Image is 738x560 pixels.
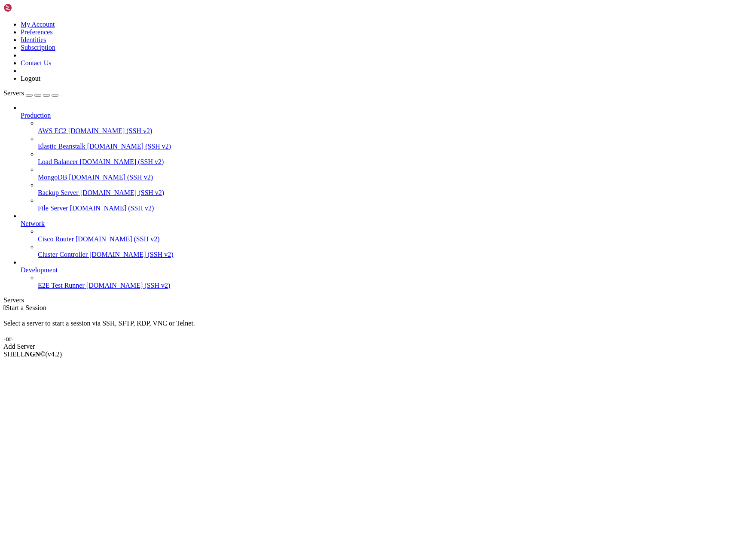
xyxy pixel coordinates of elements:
b: NGN [25,350,40,358]
span: Start a Session [6,304,46,311]
a: Cluster Controller [DOMAIN_NAME] (SSH v2) [38,251,735,259]
span: Servers [3,89,24,97]
img: Shellngn [3,3,53,12]
a: Elastic Beanstalk [DOMAIN_NAME] (SSH v2) [38,143,735,150]
span: [DOMAIN_NAME] (SSH v2) [76,235,160,243]
li: Development [21,259,735,289]
div: Select a server to start a session via SSH, SFTP, RDP, VNC or Telnet. -or- [3,312,735,343]
span: [DOMAIN_NAME] (SSH v2) [80,158,164,165]
a: Preferences [21,28,53,36]
span: 4.2.0 [46,350,62,358]
span: AWS EC2 [38,127,67,134]
li: Cisco Router [DOMAIN_NAME] (SSH v2) [38,228,735,243]
a: Cisco Router [DOMAIN_NAME] (SSH v2) [38,235,735,243]
span: Cisco Router [38,235,74,243]
span: SHELL © [3,350,62,358]
a: Network [21,220,735,228]
span: [DOMAIN_NAME] (SSH v2) [69,173,153,181]
a: E2E Test Runner [DOMAIN_NAME] (SSH v2) [38,282,735,289]
a: Contact Us [21,59,52,67]
a: Production [21,112,735,119]
a: My Account [21,21,55,28]
li: Backup Server [DOMAIN_NAME] (SSH v2) [38,181,735,197]
span:  [3,304,6,311]
li: AWS EC2 [DOMAIN_NAME] (SSH v2) [38,119,735,135]
span: E2E Test Runner [38,282,85,289]
span: [DOMAIN_NAME] (SSH v2) [86,282,171,289]
li: Elastic Beanstalk [DOMAIN_NAME] (SSH v2) [38,135,735,150]
span: File Server [38,204,68,212]
a: File Server [DOMAIN_NAME] (SSH v2) [38,204,735,212]
li: Network [21,212,735,259]
li: MongoDB [DOMAIN_NAME] (SSH v2) [38,166,735,181]
li: Production [21,104,735,212]
span: Cluster Controller [38,251,88,258]
span: [DOMAIN_NAME] (SSH v2) [87,143,171,150]
li: Load Balancer [DOMAIN_NAME] (SSH v2) [38,150,735,166]
span: Backup Server [38,189,79,196]
a: MongoDB [DOMAIN_NAME] (SSH v2) [38,173,735,181]
a: Servers [3,89,58,97]
div: Add Server [3,343,735,350]
span: Elastic Beanstalk [38,143,85,150]
span: Network [21,220,45,227]
a: Identities [21,36,46,43]
span: MongoDB [38,173,67,181]
span: Development [21,266,58,274]
li: File Server [DOMAIN_NAME] (SSH v2) [38,197,735,212]
span: [DOMAIN_NAME] (SSH v2) [80,189,165,196]
li: Cluster Controller [DOMAIN_NAME] (SSH v2) [38,243,735,259]
a: Subscription [21,44,55,51]
a: Development [21,266,735,274]
a: AWS EC2 [DOMAIN_NAME] (SSH v2) [38,127,735,135]
span: [DOMAIN_NAME] (SSH v2) [68,127,152,134]
li: E2E Test Runner [DOMAIN_NAME] (SSH v2) [38,274,735,289]
span: Load Balancer [38,158,78,165]
span: [DOMAIN_NAME] (SSH v2) [89,251,174,258]
a: Backup Server [DOMAIN_NAME] (SSH v2) [38,189,735,197]
a: Load Balancer [DOMAIN_NAME] (SSH v2) [38,158,735,166]
span: Production [21,112,51,119]
span: [DOMAIN_NAME] (SSH v2) [70,204,154,212]
div: Servers [3,296,735,304]
a: Logout [21,75,40,82]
